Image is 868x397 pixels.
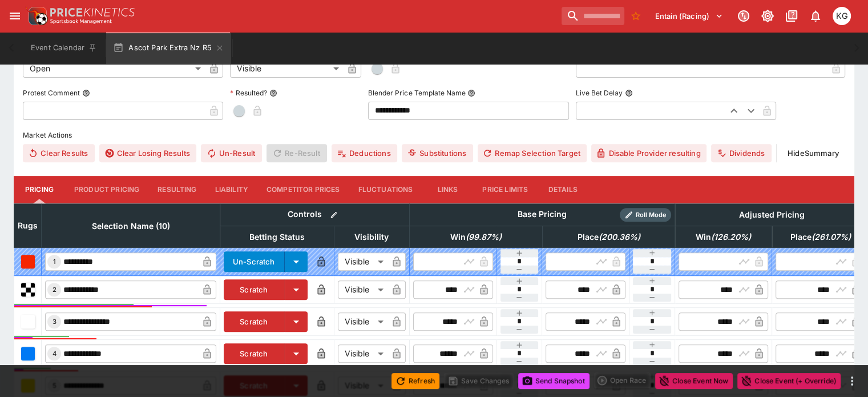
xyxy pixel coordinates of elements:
[50,19,112,24] img: Sportsbook Management
[648,7,730,25] button: Select Tenant
[625,89,633,97] button: Live Bet Delay
[812,230,851,244] em: ( 261.07 %)
[23,59,205,78] div: Open
[438,230,514,244] span: excl. Emergencies (99.87%)
[224,343,285,364] button: Scratch
[332,144,397,162] button: Deductions
[473,176,537,203] button: Price Limits
[845,374,859,388] button: more
[267,144,326,162] span: Re-Result
[564,230,652,244] span: excl. Emergencies (200.36%)
[82,89,90,97] button: Protest Comment
[224,279,285,300] button: Scratch
[50,286,59,294] span: 2
[368,88,465,98] p: Blender Price Template Name
[598,230,640,244] em: ( 200.36 %)
[576,88,623,98] p: Live Bet Delay
[591,144,707,162] button: Disable Provider resulting
[25,5,48,27] img: PriceKinetics Logo
[513,207,571,222] div: Base Pricing
[711,230,751,244] em: ( 126.20 %)
[14,176,65,203] button: Pricing
[627,7,645,25] button: No Bookmarks
[466,230,502,244] em: ( 99.87 %)
[237,230,317,244] span: Betting Status
[757,6,778,26] button: Toggle light/dark mode
[106,32,231,64] button: Ascot Park Extra Nz R5
[224,251,285,272] button: Un-Scratch
[594,372,651,388] div: split button
[201,144,262,162] button: Un-Result
[326,207,341,222] button: Bulk edit
[467,89,475,97] button: Blender Price Template Name
[79,219,183,233] span: Selection Name (10)
[23,88,80,98] p: Protest Comment
[51,258,58,266] span: 1
[518,373,590,389] button: Send Snapshot
[220,203,410,226] th: Controls
[23,144,95,162] button: Clear Results
[148,176,205,203] button: Resulting
[349,176,422,203] button: Fluctuations
[422,176,473,203] button: Links
[781,144,845,162] button: HideSummary
[269,89,277,97] button: Resulted?
[24,32,104,64] button: Event Calendar
[711,144,771,162] button: Dividends
[338,312,387,331] div: Visible
[631,210,671,220] span: Roll Mode
[391,373,439,389] button: Refresh
[99,144,196,162] button: Clear Losing Results
[781,6,802,26] button: Documentation
[65,176,148,203] button: Product Pricing
[342,230,401,244] span: Visibility
[50,8,135,17] img: PriceKinetics
[5,6,25,26] button: open drawer
[833,7,851,25] div: Kevin Gutschlag
[562,7,624,25] input: search
[805,6,826,26] button: Notifications
[655,373,733,389] button: Close Event Now
[478,144,587,162] button: Remap Selection Target
[50,318,59,326] span: 3
[733,6,754,26] button: Connected to PK
[338,280,387,299] div: Visible
[230,88,267,98] p: Resulted?
[683,230,764,244] span: excl. Emergencies (126.20%)
[14,203,42,247] th: Rugs
[338,252,387,271] div: Visible
[23,127,845,144] label: Market Actions
[257,176,349,203] button: Competitor Prices
[230,59,343,78] div: Visible
[206,176,257,203] button: Liability
[620,208,671,222] div: Show/hide Price Roll mode configuration.
[50,350,59,358] span: 4
[737,373,841,389] button: Close Event (+ Override)
[537,176,588,203] button: Details
[402,144,473,162] button: Substitutions
[778,230,863,244] span: excl. Emergencies (261.07%)
[224,311,285,332] button: Scratch
[829,3,854,29] button: Kevin Gutschlag
[338,344,387,363] div: Visible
